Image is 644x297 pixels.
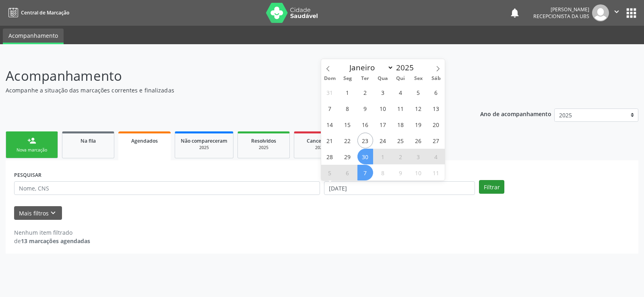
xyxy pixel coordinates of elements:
[393,133,409,148] span: Setembro 25, 2025
[374,76,392,81] span: Qua
[6,66,448,86] p: Acompanhamento
[357,117,373,132] span: Setembro 16, 2025
[322,100,338,116] span: Setembro 7, 2025
[27,136,36,145] div: person_add
[357,100,373,116] span: Setembro 9, 2025
[340,100,355,116] span: Setembro 8, 2025
[12,147,52,153] div: Nova marcação
[411,84,426,100] span: Setembro 5, 2025
[340,84,355,100] span: Setembro 1, 2025
[357,133,373,148] span: Setembro 23, 2025
[321,76,339,81] span: Dom
[340,149,355,164] span: Setembro 29, 2025
[409,76,427,81] span: Sex
[307,137,334,144] span: Cancelados
[80,137,96,144] span: Na fila
[375,84,391,100] span: Setembro 3, 2025
[375,165,391,180] span: Outubro 8, 2025
[393,149,409,164] span: Outubro 2, 2025
[3,29,64,44] a: Acompanhamento
[375,117,391,132] span: Setembro 17, 2025
[375,100,391,116] span: Setembro 10, 2025
[322,84,338,100] span: Agosto 31, 2025
[300,145,340,151] div: 2025
[609,4,624,21] button: 
[21,9,69,16] span: Central de Marcação
[244,145,284,151] div: 2025
[357,149,373,164] span: Setembro 30, 2025
[181,145,227,151] div: 2025
[428,165,444,180] span: Outubro 11, 2025
[428,133,444,148] span: Setembro 27, 2025
[393,165,409,180] span: Outubro 9, 2025
[411,165,426,180] span: Outubro 10, 2025
[357,84,373,100] span: Setembro 2, 2025
[14,237,90,245] div: de
[411,133,426,148] span: Setembro 26, 2025
[322,165,338,180] span: Outubro 5, 2025
[14,169,41,181] label: PESQUISAR
[357,165,373,180] span: Outubro 7, 2025
[392,76,409,81] span: Qui
[131,137,158,144] span: Agendados
[394,62,420,73] input: Year
[624,6,638,20] button: apps
[322,117,338,132] span: Setembro 14, 2025
[411,100,426,116] span: Setembro 12, 2025
[509,7,520,18] button: notifications
[181,137,227,144] span: Não compareceram
[339,76,356,81] span: Seg
[533,13,589,20] span: Recepcionista da UBS
[251,137,276,144] span: Resolvidos
[14,228,90,237] div: Nenhum item filtrado
[346,62,394,73] select: Month
[6,6,69,19] a: Central de Marcação
[612,7,621,16] i: 
[6,86,448,94] p: Acompanhe a situação das marcações correntes e finalizadas
[340,117,355,132] span: Setembro 15, 2025
[21,237,90,245] strong: 13 marcações agendadas
[324,181,475,195] input: Selecione um intervalo
[49,209,58,217] i: keyboard_arrow_down
[393,100,409,116] span: Setembro 11, 2025
[356,76,374,81] span: Ter
[375,149,391,164] span: Outubro 1, 2025
[375,133,391,148] span: Setembro 24, 2025
[480,109,551,119] p: Ano de acompanhamento
[340,133,355,148] span: Setembro 22, 2025
[393,117,409,132] span: Setembro 18, 2025
[411,149,426,164] span: Outubro 3, 2025
[533,6,589,13] div: [PERSON_NAME]
[393,84,409,100] span: Setembro 4, 2025
[428,149,444,164] span: Outubro 4, 2025
[14,181,320,195] input: Nome, CNS
[14,206,62,220] button: Mais filtroskeyboard_arrow_down
[322,149,338,164] span: Setembro 28, 2025
[411,117,426,132] span: Setembro 19, 2025
[340,165,355,180] span: Outubro 6, 2025
[592,4,609,21] img: img
[428,100,444,116] span: Setembro 13, 2025
[428,84,444,100] span: Setembro 6, 2025
[427,76,445,81] span: Sáb
[322,133,338,148] span: Setembro 21, 2025
[479,180,504,194] button: Filtrar
[428,117,444,132] span: Setembro 20, 2025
